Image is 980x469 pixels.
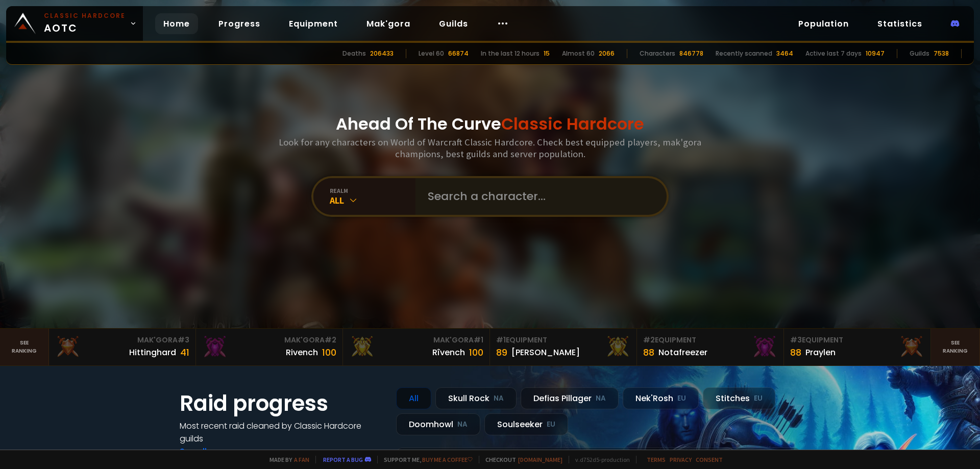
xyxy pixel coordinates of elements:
[643,335,777,345] div: Equipment
[263,456,309,463] span: Made by
[469,345,483,359] div: 100
[422,178,654,215] input: Search a character...
[910,49,929,58] div: Guilds
[55,335,189,345] div: Mak'Gora
[805,49,862,58] div: Active last 7 days
[330,194,415,206] div: All
[599,49,615,58] div: 2066
[869,13,930,34] a: Statistics
[790,335,802,345] span: # 3
[511,346,580,359] div: [PERSON_NAME]
[422,456,473,463] a: Buy me a coffee
[643,335,655,345] span: # 2
[457,419,468,430] small: NA
[484,413,568,435] div: Soulseeker
[210,13,268,34] a: Progress
[544,49,550,58] div: 15
[330,187,415,194] div: realm
[178,335,189,345] span: # 3
[696,456,723,463] a: Consent
[670,456,692,463] a: Privacy
[643,345,654,359] div: 88
[44,11,126,36] span: AOTC
[129,346,176,359] div: Hittinghard
[432,346,465,359] div: Rîvench
[396,387,431,409] div: All
[496,335,630,345] div: Equipment
[481,49,540,58] div: In the last 12 hours
[679,49,703,58] div: 846778
[569,456,630,463] span: v. d752d5 - production
[934,49,949,58] div: 7538
[790,13,857,34] a: Population
[358,13,419,34] a: Mak'gora
[637,329,784,365] a: #2Equipment88Notafreezer
[494,393,504,404] small: NA
[377,456,473,463] span: Support me,
[294,456,309,463] a: a fan
[44,11,126,20] small: Classic Hardcore
[518,456,562,463] a: [DOMAIN_NAME]
[49,329,196,365] a: Mak'Gora#3Hittinghard41
[435,387,517,409] div: Skull Rock
[180,387,384,419] h1: Raid progress
[419,49,444,58] div: Level 60
[784,329,931,365] a: #3Equipment88Praylen
[343,329,490,365] a: Mak'Gora#1Rîvench100
[640,49,675,58] div: Characters
[342,49,366,58] div: Deaths
[322,345,336,359] div: 100
[716,49,772,58] div: Recently scanned
[281,13,346,34] a: Equipment
[596,393,606,404] small: NA
[501,112,644,135] span: Classic Hardcore
[866,49,885,58] div: 10947
[325,335,336,345] span: # 2
[370,49,394,58] div: 206433
[496,335,506,345] span: # 1
[647,456,666,463] a: Terms
[202,335,336,345] div: Mak'Gora
[776,49,793,58] div: 3464
[490,329,637,365] a: #1Equipment89[PERSON_NAME]
[286,346,318,359] div: Rivench
[323,456,363,463] a: Report a bug
[180,419,384,445] h4: Most recent raid cleaned by Classic Hardcore guilds
[180,446,246,457] a: See all progress
[931,329,980,365] a: Seeranking
[474,335,483,345] span: # 1
[562,49,595,58] div: Almost 60
[431,13,476,34] a: Guilds
[196,329,343,365] a: Mak'Gora#2Rivench100
[349,335,483,345] div: Mak'Gora
[479,456,562,463] span: Checkout
[521,387,619,409] div: Defias Pillager
[155,13,198,34] a: Home
[180,345,189,359] div: 41
[275,136,705,160] h3: Look for any characters on World of Warcraft Classic Hardcore. Check best equipped players, mak'g...
[336,112,644,136] h1: Ahead Of The Curve
[496,345,507,359] div: 89
[790,345,801,359] div: 88
[677,393,686,404] small: EU
[448,49,469,58] div: 66874
[805,346,836,359] div: Praylen
[790,335,924,345] div: Equipment
[703,387,775,409] div: Stitches
[623,387,699,409] div: Nek'Rosh
[658,346,707,359] div: Notafreezer
[754,393,763,404] small: EU
[547,419,555,430] small: EU
[396,413,480,435] div: Doomhowl
[6,6,143,41] a: Classic HardcoreAOTC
